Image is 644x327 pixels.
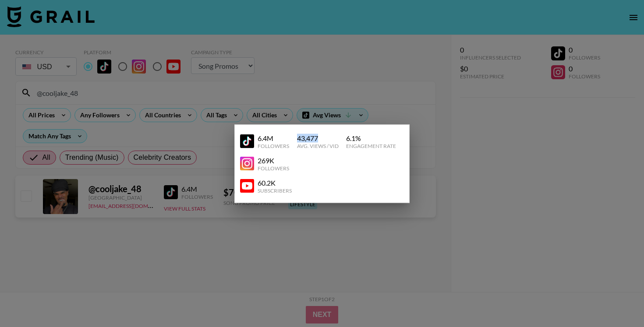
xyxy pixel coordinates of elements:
[297,142,339,149] div: Avg. Views / Vid
[258,187,292,193] div: Subscribers
[297,134,339,142] div: 43,477
[258,178,292,187] div: 60.2K
[240,157,254,171] img: YouTube
[346,134,396,142] div: 6.1 %
[346,142,396,149] div: Engagement Rate
[240,179,254,193] img: YouTube
[258,134,289,142] div: 6.4M
[258,142,289,149] div: Followers
[258,156,289,165] div: 269K
[258,165,289,171] div: Followers
[240,134,254,148] img: YouTube
[600,283,633,316] iframe: Drift Widget Chat Controller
